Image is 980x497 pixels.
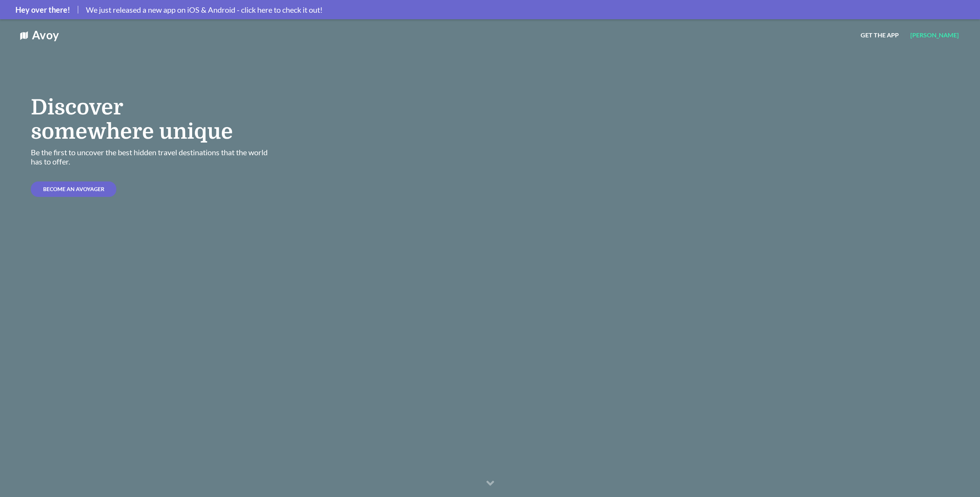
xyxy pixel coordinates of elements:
[15,5,70,14] span: Hey over there!
[910,31,959,39] span: [PERSON_NAME]
[32,28,59,42] a: Avoy
[861,31,899,39] span: Get the App
[19,31,29,40] img: square-logo-100-white.0d111d7af839abe68fd5efc543d01054.svg
[86,5,323,14] span: We just released a new app on iOS & Android - click here to check it out!
[31,181,116,197] div: BECOME AN AVOYAGER
[31,95,270,144] h1: Discover somewhere unique
[31,148,268,166] span: Be the first to uncover the best hidden travel destinations that the world has to offer.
